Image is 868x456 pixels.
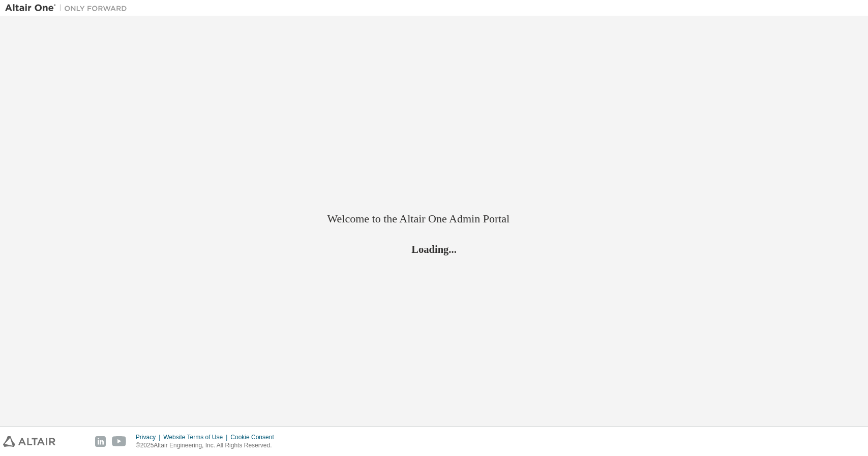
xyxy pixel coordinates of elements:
[136,441,280,450] p: © 2025 Altair Engineering, Inc. All Rights Reserved.
[95,436,106,447] img: linkedin.svg
[136,433,163,441] div: Privacy
[230,433,280,441] div: Cookie Consent
[327,212,541,226] h2: Welcome to the Altair One Admin Portal
[163,433,230,441] div: Website Terms of Use
[327,243,541,256] h2: Loading...
[112,436,127,447] img: youtube.svg
[3,436,55,447] img: altair_logo.svg
[5,3,132,13] img: Altair One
